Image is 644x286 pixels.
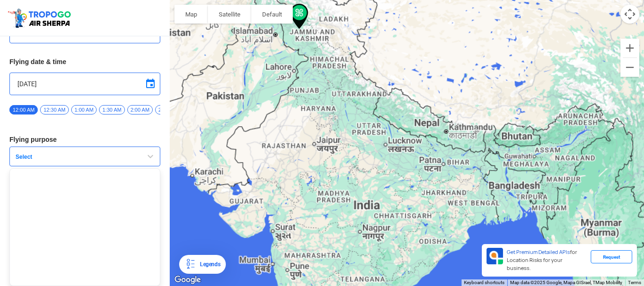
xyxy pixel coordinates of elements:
span: 1:00 AM [71,105,97,114]
a: Terms [628,280,641,285]
div: Legends [196,259,220,270]
div: for Location Risks for your business. [503,248,591,273]
button: Show street map [174,5,208,24]
span: 12:30 AM [40,105,68,114]
a: Open this area in Google Maps (opens a new window) [172,274,203,286]
span: 2:30 AM [155,105,181,114]
img: Premium APIs [487,248,503,264]
span: 12:00 AM [9,105,38,114]
span: 2:00 AM [127,105,153,114]
img: Google [172,274,203,286]
input: Select Date [17,78,152,90]
img: ic_tgdronemaps.svg [7,7,74,29]
div: Request [591,250,632,263]
button: Keyboard shortcuts [464,279,504,286]
button: Select [9,147,160,166]
img: Legends [185,259,196,270]
button: Map camera controls [620,5,639,24]
button: Zoom out [620,58,639,77]
h3: Flying date & time [9,58,160,65]
span: Select [12,153,130,161]
span: 1:30 AM [99,105,124,114]
button: Show satellite imagery [208,5,251,24]
h3: Flying purpose [9,136,160,143]
span: Map data ©2025 Google, Mapa GISrael, TMap Mobility [510,280,622,285]
ul: Select [9,168,160,286]
span: Get Premium Detailed APIs [507,249,570,255]
button: Zoom in [620,39,639,57]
